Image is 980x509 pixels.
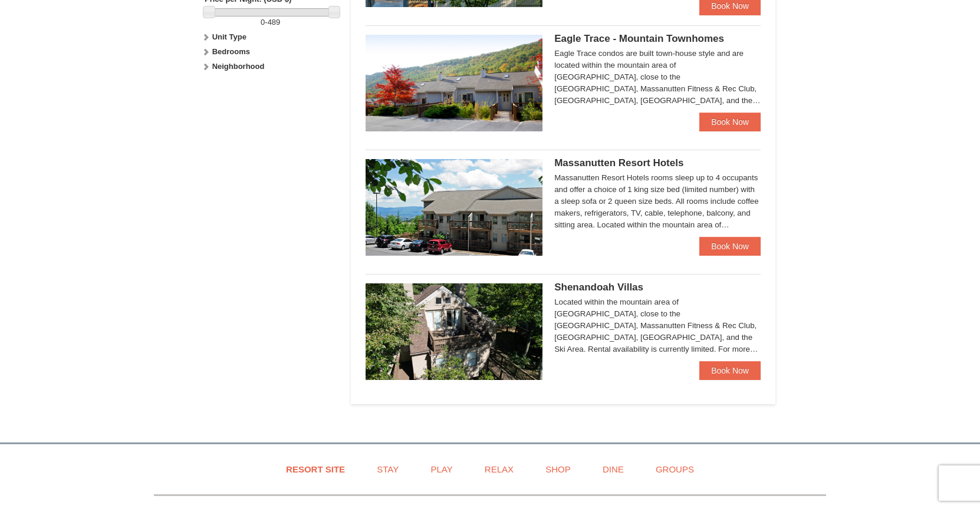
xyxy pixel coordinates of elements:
[588,456,639,482] a: Dine
[554,157,683,168] span: Massanutten Resort Hotels
[699,237,761,256] a: Book Now
[268,18,281,27] span: 489
[212,62,265,71] strong: Neighborhood
[699,113,761,131] a: Book Now
[554,172,761,231] div: Massanutten Resort Hotels rooms sleep up to 4 occupants and offer a choice of 1 king size bed (li...
[261,18,265,27] span: 0
[470,456,528,482] a: Relax
[212,32,246,41] strong: Unit Type
[699,361,761,380] a: Book Now
[366,283,542,380] img: 19219019-2-e70bf45f.jpg
[416,456,467,482] a: Play
[366,35,542,131] img: 19218983-1-9b289e55.jpg
[641,456,709,482] a: Groups
[362,456,413,482] a: Stay
[554,296,761,355] div: Located within the mountain area of [GEOGRAPHIC_DATA], close to the [GEOGRAPHIC_DATA], Massanutte...
[554,282,643,293] span: Shenandoah Villas
[554,48,761,107] div: Eagle Trace condos are built town-house style and are located within the mountain area of [GEOGRA...
[366,159,542,256] img: 19219026-1-e3b4ac8e.jpg
[271,456,360,482] a: Resort Site
[554,33,724,44] span: Eagle Trace - Mountain Townhomes
[212,47,250,56] strong: Bedrooms
[205,16,336,28] label: -
[531,456,586,482] a: Shop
